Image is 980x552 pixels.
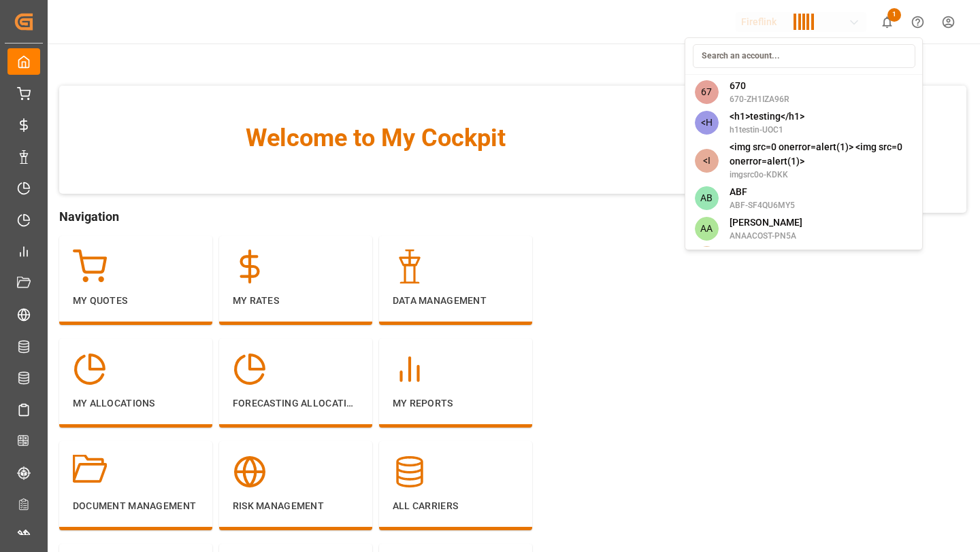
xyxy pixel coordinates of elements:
p: Data Management [393,294,519,308]
input: Search an account... [693,44,915,68]
p: My Quotes [73,294,199,308]
span: 1 [887,8,901,22]
p: Document Management [73,499,199,513]
button: show 1 new notifications [872,7,902,37]
p: My Rates [233,294,359,308]
button: Help Center [902,7,933,37]
p: My Reports [393,396,519,411]
span: Navigation [59,207,693,226]
p: Forecasting Allocations [233,396,359,411]
span: Welcome to My Cockpit [86,120,666,156]
p: All Carriers [393,499,519,513]
p: Risk Management [233,499,359,513]
p: My Allocations [73,396,199,411]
